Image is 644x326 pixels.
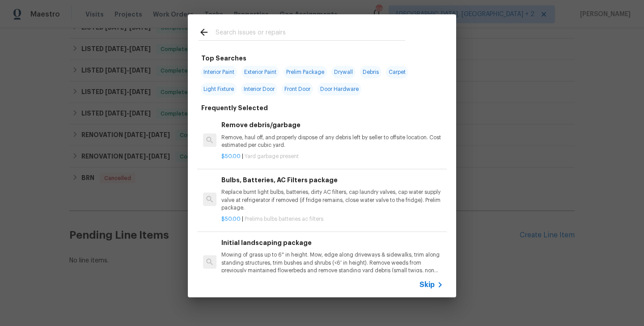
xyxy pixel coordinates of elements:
[221,153,443,160] p: |
[360,66,381,78] span: Debris
[221,238,443,248] h6: Initial landscaping package
[201,83,237,95] span: Light Fixture
[318,83,361,95] span: Door Hardware
[221,134,443,149] p: Remove, haul off, and properly dispose of any debris left by seller to offsite location. Cost est...
[221,216,241,222] span: $50.00
[284,66,327,78] span: Prelim Package
[245,154,299,159] span: Yard garbage present
[221,251,443,274] p: Mowing of grass up to 6" in height. Mow, edge along driveways & sidewalks, trim along standing st...
[282,83,313,95] span: Front Door
[419,280,435,289] span: Skip
[241,66,279,78] span: Exterior Paint
[245,216,323,222] span: Prelims bulbs batteries ac filters
[201,103,268,113] h6: Frequently Selected
[216,27,405,40] input: Search issues or repairs
[201,53,246,63] h6: Top Searches
[241,83,277,95] span: Interior Door
[201,66,237,78] span: Interior Paint
[331,66,356,78] span: Drywall
[386,66,408,78] span: Carpet
[221,154,241,159] span: $50.00
[221,120,443,130] h6: Remove debris/garbage
[221,215,443,223] p: |
[221,175,443,185] h6: Bulbs, Batteries, AC Filters package
[221,189,443,211] p: Replace burnt light bulbs, batteries, dirty AC filters, cap laundry valves, cap water supply valv...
